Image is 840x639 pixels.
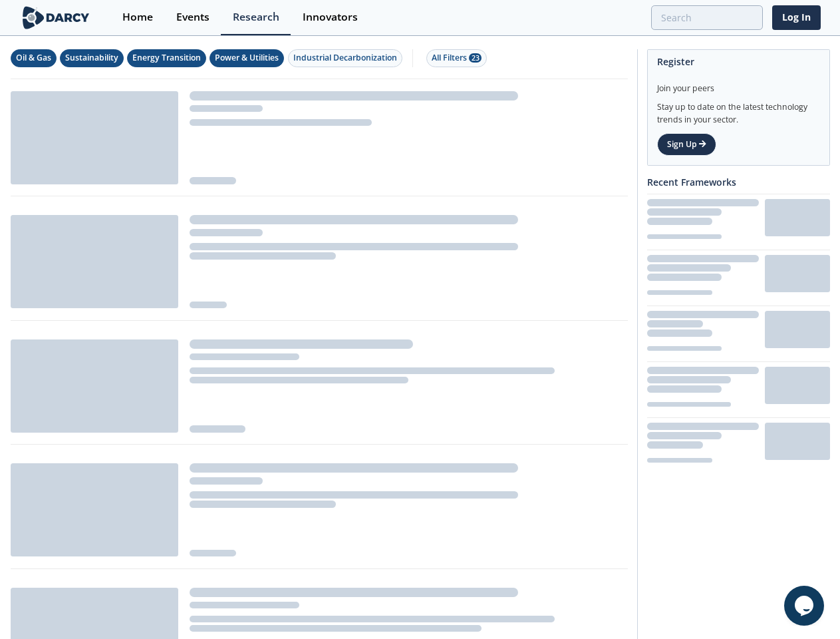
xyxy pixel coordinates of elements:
div: Recent Frameworks [647,170,830,194]
div: Innovators [303,12,358,23]
div: All Filters [432,52,482,64]
div: Stay up to date on the latest technology trends in your sector. [657,95,820,126]
button: Energy Transition [127,49,206,67]
a: Log In [772,5,821,30]
div: Energy Transition [132,52,201,64]
button: Sustainability [60,49,124,67]
div: Oil & Gas [16,52,51,64]
button: Industrial Decarbonization [288,49,402,67]
span: 23 [469,53,482,63]
div: Home [122,12,153,23]
iframe: chat widget [784,586,827,626]
div: Sustainability [65,52,118,64]
div: Power & Utilities [215,52,279,64]
a: Sign Up [657,133,716,156]
div: Register [657,50,820,73]
div: Join your peers [657,73,820,95]
div: Research [233,12,279,23]
img: logo-wide.svg [20,6,92,29]
input: Advanced Search [651,5,763,30]
button: All Filters 23 [426,49,487,67]
button: Oil & Gas [11,49,57,67]
div: Industrial Decarbonization [293,52,397,64]
div: Events [176,12,210,23]
button: Power & Utilities [210,49,284,67]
